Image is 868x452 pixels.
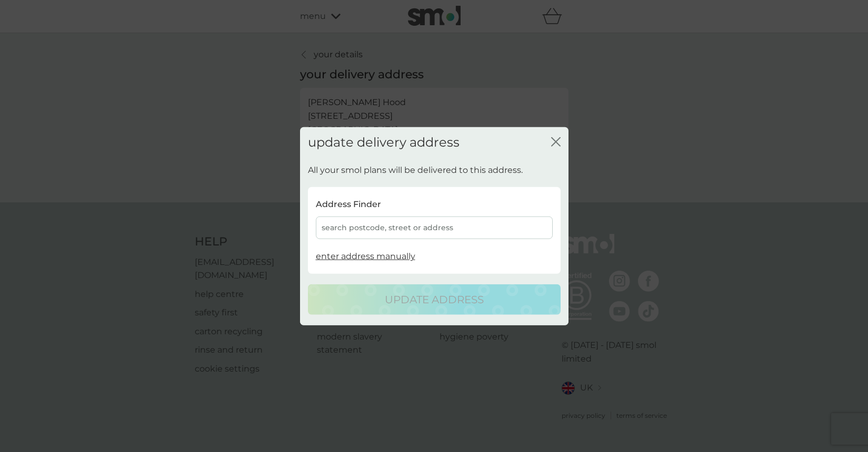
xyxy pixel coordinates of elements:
button: update address [308,284,561,314]
span: enter address manually [316,251,415,261]
button: close [551,137,561,148]
button: enter address manually [316,250,415,263]
h2: update delivery address [308,135,460,150]
p: Address Finder [316,198,381,211]
p: update address [385,291,484,307]
p: All your smol plans will be delivered to this address. [308,163,523,177]
div: search postcode, street or address [316,217,553,239]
